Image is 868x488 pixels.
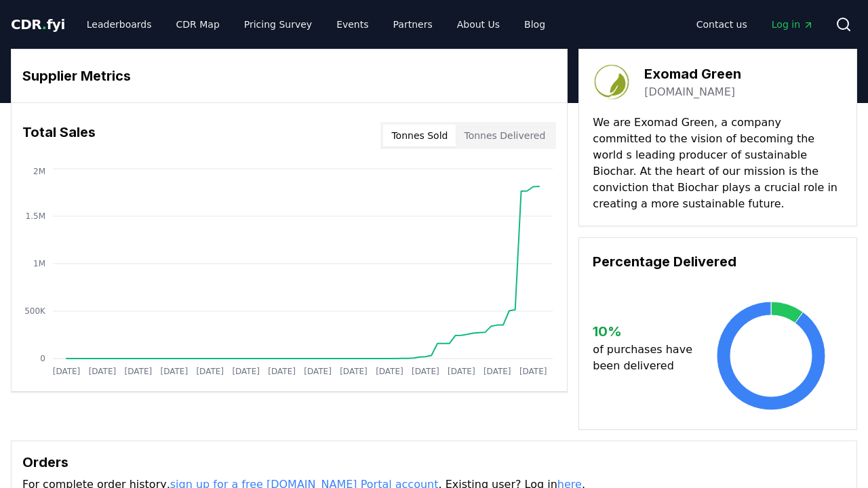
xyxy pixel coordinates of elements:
[26,211,45,221] tspan: 1.5M
[325,12,379,37] a: Events
[40,354,45,363] tspan: 0
[593,115,843,212] p: We are Exomad Green, a company committed to the vision of becoming the world s leading producer o...
[593,63,631,101] img: Exomad Green-logo
[196,367,224,376] tspan: [DATE]
[22,122,96,149] h3: Total Sales
[456,125,553,146] button: Tonnes Delivered
[513,12,556,37] a: Blog
[11,15,65,34] a: CDR.fyi
[383,125,456,146] button: Tonnes Sold
[686,12,758,37] a: Contact us
[268,367,296,376] tspan: [DATE]
[89,367,117,376] tspan: [DATE]
[125,367,153,376] tspan: [DATE]
[53,367,81,376] tspan: [DATE]
[686,12,825,37] nav: Main
[446,12,511,37] a: About Us
[593,251,843,272] h3: Percentage Delivered
[76,12,556,37] nav: Main
[24,306,46,316] tspan: 500K
[376,367,403,376] tspan: [DATE]
[33,167,45,176] tspan: 2M
[382,12,443,37] a: Partners
[340,367,368,376] tspan: [DATE]
[412,367,439,376] tspan: [DATE]
[593,342,698,374] p: of purchases have been delivered
[76,12,163,37] a: Leaderboards
[761,12,825,37] a: Log in
[772,18,814,31] span: Log in
[519,367,547,376] tspan: [DATE]
[22,452,846,472] h3: Orders
[161,367,189,376] tspan: [DATE]
[165,12,231,37] a: CDR Map
[232,367,260,376] tspan: [DATE]
[484,367,511,376] tspan: [DATE]
[11,16,65,33] span: CDR fyi
[22,66,556,86] h3: Supplier Metrics
[644,84,735,100] a: [DOMAIN_NAME]
[233,12,323,37] a: Pricing Survey
[304,367,332,376] tspan: [DATE]
[42,16,47,33] span: .
[644,64,741,84] h3: Exomad Green
[448,367,475,376] tspan: [DATE]
[593,321,698,342] h3: 10 %
[33,259,45,268] tspan: 1M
